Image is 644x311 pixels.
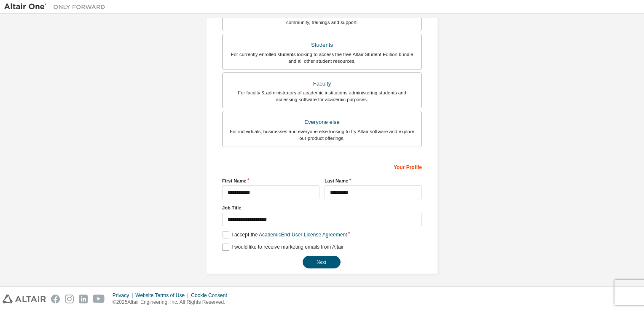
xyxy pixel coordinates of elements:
[228,116,416,128] div: Everyone else
[325,177,422,184] label: Last Name
[222,204,422,211] label: Job Title
[191,292,232,299] div: Cookie Consent
[228,78,416,90] div: Faculty
[228,12,416,26] div: For existing customers looking to access software downloads, HPC resources, community, trainings ...
[135,292,191,299] div: Website Terms of Use
[259,232,347,238] a: Academic End-User License Agreement
[228,89,416,103] div: For faculty & administrators of academic institutions administering students and accessing softwa...
[113,292,135,299] div: Privacy
[3,295,46,303] img: altair_logo.svg
[51,295,60,303] img: facebook.svg
[79,295,88,303] img: linkedin.svg
[93,295,105,303] img: youtube.svg
[222,244,343,251] label: I would like to receive marketing emails from Altair
[222,231,347,239] label: I accept the
[222,160,422,173] div: Your Profile
[228,128,416,142] div: For individuals, businesses and everyone else looking to try Altair software and explore our prod...
[222,177,319,184] label: First Name
[228,51,416,64] div: For currently enrolled students looking to access the free Altair Student Edition bundle and all ...
[303,256,341,268] button: Next
[65,295,74,303] img: instagram.svg
[228,39,416,51] div: Students
[113,299,232,306] p: © 2025 Altair Engineering, Inc. All Rights Reserved.
[4,3,110,11] img: Altair One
